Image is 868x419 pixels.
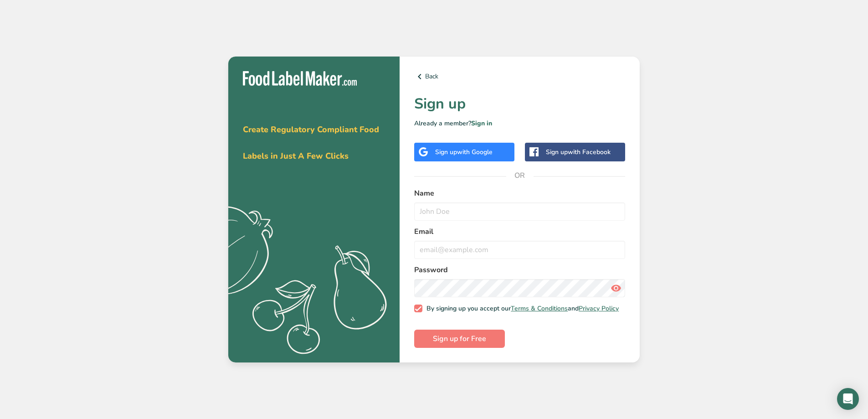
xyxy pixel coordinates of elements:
label: Name [414,188,625,199]
div: Sign up [435,147,493,157]
img: Food Label Maker [243,71,357,86]
span: with Google [457,148,493,156]
a: Back [414,71,625,82]
label: Password [414,264,625,275]
button: Sign up for Free [414,330,505,348]
h1: Sign up [414,93,625,115]
a: Terms & Conditions [511,304,568,313]
div: Open Intercom Messenger [837,388,859,410]
a: Privacy Policy [579,304,619,313]
span: By signing up you accept our and [422,305,619,313]
label: Email [414,226,625,237]
span: Sign up for Free [433,333,486,344]
span: Create Regulatory Compliant Food Labels in Just A Few Clicks [243,124,379,161]
input: email@example.com [414,241,625,259]
a: Sign in [471,119,492,128]
span: OR [506,162,534,189]
span: with Facebook [568,148,611,156]
p: Already a member? [414,119,625,128]
input: John Doe [414,202,625,221]
div: Sign up [546,147,611,157]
